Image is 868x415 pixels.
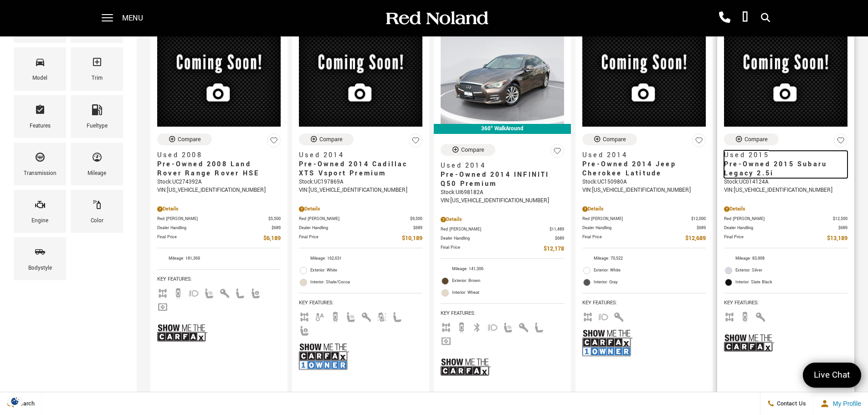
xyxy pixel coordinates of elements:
li: Mileage: 83,908 [724,253,847,265]
button: Compare Vehicle [582,133,637,145]
span: Fog Lights [598,313,609,319]
span: Bodystyle [35,244,46,263]
span: Backup Camera [740,313,750,319]
img: Opt-Out Icon [5,396,26,406]
button: Compare Vehicle [157,133,212,145]
span: Pre-Owned 2014 Jeep Cherokee Latitude [582,160,699,178]
span: Leather Seats [534,323,544,330]
span: Keyless Entry [518,323,529,330]
section: Click to Open Cookie Consent Modal [5,396,26,406]
span: Final Price [582,234,685,243]
span: My Profile [829,400,861,407]
span: Key Features : [299,298,422,308]
span: Key Features : [441,308,564,318]
img: 2014 Cadillac XTS Vsport Premium [299,31,422,127]
div: VIN: [US_VEHICLE_IDENTIFICATION_NUMBER] [157,186,281,195]
a: Live Chat [803,363,861,388]
span: Dealer Handling [157,225,272,231]
span: $689 [838,225,847,231]
span: $689 [413,225,422,231]
li: Mileage: 141,306 [441,263,564,275]
div: Stock : UI698182A [441,189,564,197]
div: Mileage [87,169,106,179]
span: Exterior: White [594,266,706,275]
span: Keyless Entry [613,313,624,319]
span: Fog Lights [188,289,199,296]
span: Key Features : [724,298,847,308]
span: $689 [272,225,281,231]
a: Dealer Handling $689 [441,235,564,242]
img: Show Me the CARFAX Badge [157,316,207,349]
span: Keyless Entry [361,313,372,319]
a: Final Price $12,178 [441,244,564,254]
span: Live Chat [809,369,855,381]
span: Keyless Entry [755,313,766,319]
button: Compare Vehicle [724,133,779,145]
span: Leather Seats [392,313,403,319]
span: Dealer Handling [441,235,555,242]
span: Exterior: Brown [452,277,564,286]
a: Red [PERSON_NAME] $5,500 [157,215,281,222]
span: Pre-Owned 2014 INFINITI Q50 Premium [441,170,557,189]
div: Trim [92,73,103,83]
a: Used 2014Pre-Owned 2014 Cadillac XTS Vsport Premium [299,151,422,178]
img: 2008 Land Rover Range Rover HSE [157,31,281,127]
span: $11,489 [550,226,564,233]
span: Exterior: Silver [735,266,847,275]
a: Dealer Handling $689 [299,225,422,231]
span: Leather Seats [235,289,246,296]
span: AWD [582,313,593,319]
span: AWD [299,313,310,319]
div: Compare [461,146,484,154]
span: $12,178 [544,244,564,254]
a: Dealer Handling $689 [724,225,847,231]
div: VIN: [US_VEHICLE_IDENTIFICATION_NUMBER] [582,186,706,195]
div: Stock : UC014124A [724,178,847,186]
div: Compare [603,135,626,143]
div: Pricing Details - Pre-Owned 2008 Land Rover Range Rover HSE With Navigation & 4WD [157,205,281,213]
span: Used 2014 [299,151,416,160]
div: VIN: [US_VEHICLE_IDENTIFICATION_NUMBER] [299,186,422,195]
div: Engine [31,216,48,226]
div: FeaturesFeatures [14,95,66,138]
span: $9,500 [410,215,422,222]
div: 360° WalkAround [434,124,571,134]
div: Stock : UC150980A [582,178,706,186]
span: Transmission [35,149,46,169]
div: Pricing Details - Pre-Owned 2015 Subaru Legacy 2.5i AWD [724,205,847,213]
a: Used 2014Pre-Owned 2014 INFINITI Q50 Premium [441,161,564,189]
a: Red [PERSON_NAME] $12,000 [582,215,706,222]
span: $12,000 [691,215,706,222]
span: Pre-Owned 2008 Land Rover Range Rover HSE [157,160,274,178]
img: 2014 INFINITI Q50 Premium [441,31,564,124]
div: Stock : UC274392A [157,178,281,186]
span: Used 2014 [441,161,557,170]
span: Heated Seats [345,313,356,319]
img: Show Me the CARFAX Badge [441,350,491,384]
span: Interior: Shale/Cocoa [310,278,422,287]
span: AWD [724,313,735,319]
a: Used 2015Pre-Owned 2015 Subaru Legacy 2.5i [724,151,847,178]
span: Navigation Sys [157,302,168,309]
span: $5,500 [268,215,281,222]
span: Engine [35,197,46,216]
a: Used 2014Pre-Owned 2014 Jeep Cherokee Latitude [582,151,706,178]
div: ModelModel [14,47,66,90]
button: Open user profile menu [813,392,868,415]
div: Pricing Details - Pre-Owned 2014 Jeep Cherokee Latitude 4WD [582,205,706,213]
span: $689 [697,225,706,231]
div: MileageMileage [71,143,123,185]
div: Compare [745,135,768,143]
a: Dealer Handling $689 [582,225,706,231]
span: Contact Us [775,400,806,408]
span: Red [PERSON_NAME] [441,226,550,233]
span: Interior: Wheat [452,288,564,297]
span: AWD [441,323,452,330]
span: Mileage [92,149,103,169]
span: Used 2015 [724,151,841,160]
div: Features [30,121,51,131]
div: Transmission [24,169,56,179]
img: Show Me the CARFAX Badge [724,326,774,359]
span: Bluetooth [472,323,483,330]
button: Save Vehicle [834,133,847,151]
